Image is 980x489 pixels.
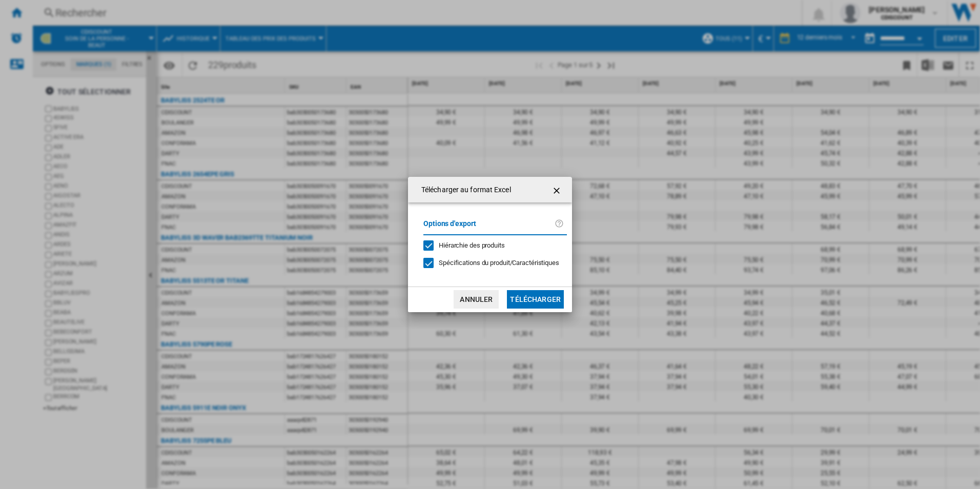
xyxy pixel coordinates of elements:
span: Hiérarchie des produits [439,241,505,249]
ng-md-icon: getI18NText('BUTTONS.CLOSE_DIALOG') [552,185,564,197]
span: Spécifications du produit/Caractéristiques [439,259,559,267]
md-checkbox: Hiérarchie des produits [423,240,559,250]
div: S'applique uniquement à la vision catégorie [439,258,559,268]
button: Télécharger [507,290,564,309]
button: getI18NText('BUTTONS.CLOSE_DIALOG') [547,179,568,200]
h4: Télécharger au format Excel [416,185,511,195]
label: Options d'export [423,218,555,237]
button: Annuler [454,290,499,309]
